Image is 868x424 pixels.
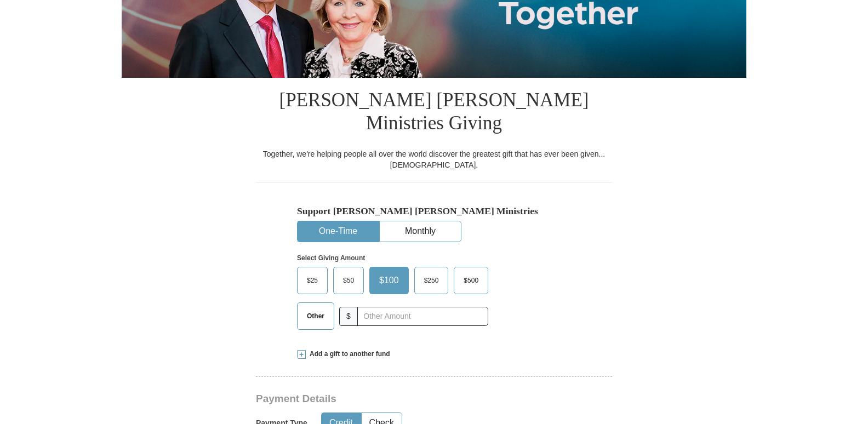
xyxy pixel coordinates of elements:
h5: Support [PERSON_NAME] [PERSON_NAME] Ministries [297,205,571,217]
button: Monthly [380,221,461,242]
span: $500 [458,272,484,289]
span: Other [301,308,330,324]
span: $250 [419,272,444,289]
span: $100 [374,272,404,289]
span: $ [339,307,358,326]
span: $25 [301,272,323,289]
span: $50 [338,272,359,289]
div: Together, we're helping people all over the world discover the greatest gift that has ever been g... [256,148,612,170]
strong: Select Giving Amount [297,254,365,262]
span: Add a gift to another fund [306,349,390,359]
h3: Payment Details [256,393,535,405]
button: One-Time [298,221,379,242]
h1: [PERSON_NAME] [PERSON_NAME] Ministries Giving [256,78,612,148]
input: Other Amount [357,307,488,326]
